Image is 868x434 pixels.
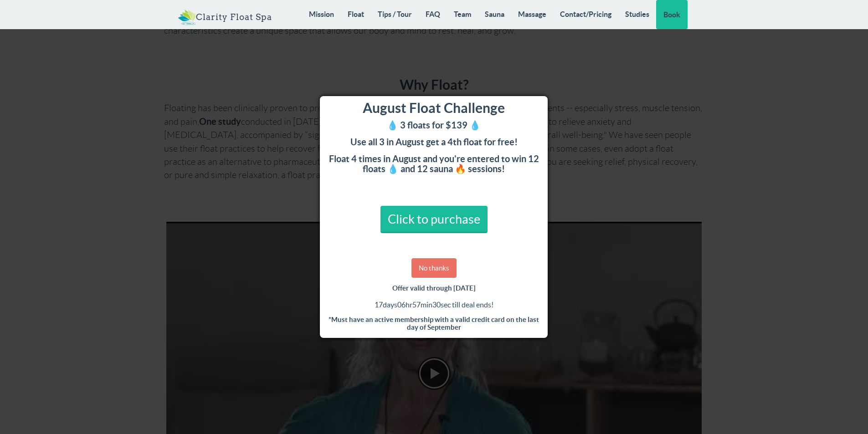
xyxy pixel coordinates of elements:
[380,206,488,233] a: Click to purchase
[397,301,406,309] span: 06
[327,137,541,147] h4: Use all 3 in August get a 4th float for free!
[327,120,541,130] h4: 💧 3 floats for $139 💧
[411,258,457,278] a: No thanks
[375,301,493,309] span: days hr min sec till deal ends!
[327,154,541,174] h4: Float 4 times in August and you're entered to win 12 floats 💧 and 12 sauna 🔥 sessions!
[412,301,421,309] span: 57
[327,285,541,292] h5: Offer valid through [DATE]
[375,301,383,309] span: 17
[327,101,541,116] h3: August Float Challenge
[327,316,541,331] h5: *Must have an active membership with a valid credit card on the last day of September
[432,301,441,309] span: 30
